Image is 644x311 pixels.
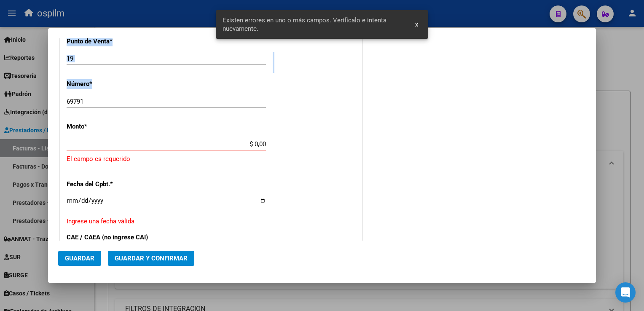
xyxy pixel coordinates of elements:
[67,233,153,242] p: CAE / CAEA (no ingrese CAI)
[415,21,418,28] span: x
[67,122,153,131] p: Monto
[65,255,94,262] span: Guardar
[408,17,425,32] button: x
[58,251,101,266] button: Guardar
[67,37,153,46] p: Punto de Venta
[67,79,153,89] p: Número
[67,154,356,164] p: El campo es requerido
[108,251,194,266] button: Guardar y Confirmar
[615,282,636,303] div: Open Intercom Messenger
[67,217,356,226] p: Ingrese una fecha válida
[223,16,405,33] span: Existen errores en uno o más campos. Verifícalo e intenta nuevamente.
[115,255,188,262] span: Guardar y Confirmar
[67,180,153,189] p: Fecha del Cpbt.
